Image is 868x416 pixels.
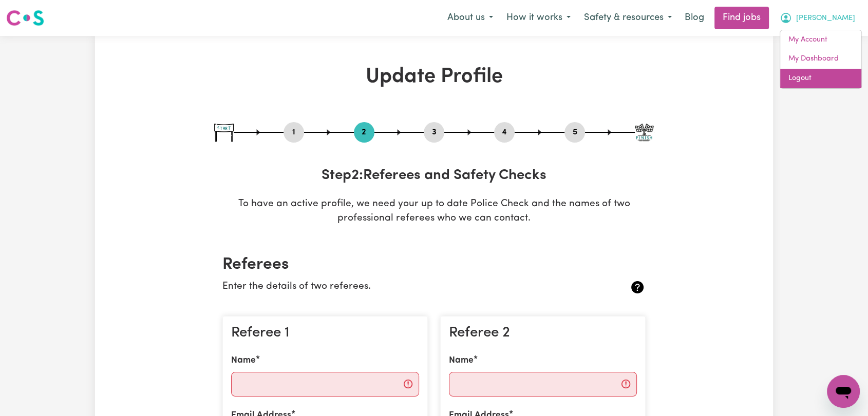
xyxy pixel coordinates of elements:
iframe: Button to launch messaging window [827,375,860,408]
img: Careseekers logo [6,9,44,27]
button: Safety & resources [577,7,678,29]
button: About us [441,7,500,29]
h1: Update Profile [214,65,654,89]
a: Careseekers logo [6,6,44,30]
button: Go to step 2 [354,126,374,139]
button: Go to step 1 [284,126,304,139]
h3: Referee 1 [231,325,419,342]
a: My Dashboard [780,49,861,69]
a: Logout [780,69,861,88]
button: My Account [773,7,862,29]
button: Go to step 4 [494,126,515,139]
span: [PERSON_NAME] [796,13,855,24]
h3: Referee 2 [449,325,637,342]
a: My Account [780,30,861,50]
label: Name [231,354,256,367]
label: Name [449,354,474,367]
button: Go to step 5 [564,126,585,139]
div: My Account [780,30,862,89]
button: Go to step 3 [424,126,444,139]
h3: Step 2 : Referees and Safety Checks [214,167,654,185]
p: Enter the details of two referees. [222,280,575,294]
a: Blog [678,7,710,29]
h2: Referees [222,255,646,274]
button: How it works [500,7,577,29]
p: To have an active profile, we need your up to date Police Check and the names of two professional... [214,197,654,227]
a: Find jobs [714,7,769,29]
